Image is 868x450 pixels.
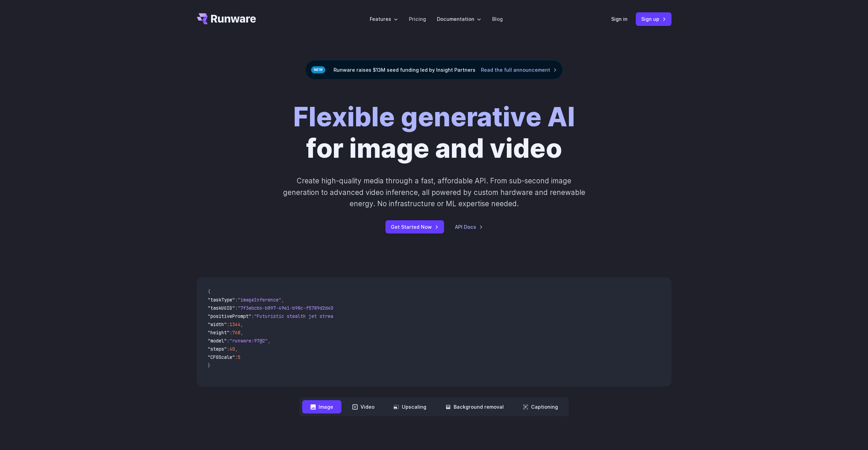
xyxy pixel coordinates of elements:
[437,15,481,23] label: Documentation
[611,15,628,23] a: Sign in
[370,15,398,23] label: Features
[238,305,341,311] span: "7f3ebcb6-b897-49e1-b98c-f5789d2d40d7"
[208,329,230,336] span: "height"
[302,400,341,413] button: Image
[232,329,240,336] span: 768
[227,338,230,344] span: :
[235,354,238,360] span: :
[385,220,444,234] a: Get Started Now
[208,289,210,295] span: {
[238,354,240,360] span: 5
[437,400,512,413] button: Background removal
[208,313,251,319] span: "positivePrompt"
[235,297,238,303] span: :
[240,321,243,327] span: ,
[208,305,235,311] span: "taskUUID"
[268,338,270,344] span: ,
[481,66,557,74] a: Read the full announcement
[227,346,230,352] span: :
[235,346,238,352] span: ,
[197,13,256,24] a: Go to /
[251,313,254,319] span: :
[230,329,232,336] span: :
[240,329,243,336] span: ,
[293,101,575,164] h1: for image and video
[208,297,235,303] span: "taskType"
[208,321,227,327] span: "width"
[235,305,238,311] span: :
[409,15,426,23] a: Pricing
[230,346,235,352] span: 40
[293,101,575,133] strong: Flexible generative AI
[208,338,227,344] span: "model"
[281,297,284,303] span: ,
[238,297,281,303] span: "imageInference"
[344,400,383,413] button: Video
[230,321,240,327] span: 1344
[230,338,268,344] span: "runware:97@2"
[208,346,227,352] span: "steps"
[208,354,235,360] span: "CFGScale"
[227,321,230,327] span: :
[305,60,563,80] div: Runware raises $13M seed funding led by Insight Partners
[455,223,483,231] a: API Docs
[492,15,503,23] a: Blog
[254,313,502,319] span: "Futuristic stealth jet streaking through a neon-lit cityscape with glowing purple exhaust"
[385,400,435,413] button: Upscaling
[208,362,210,368] span: }
[515,400,566,413] button: Captioning
[636,12,672,26] a: Sign up
[282,175,586,209] p: Create high-quality media through a fast, affordable API. From sub-second image generation to adv...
